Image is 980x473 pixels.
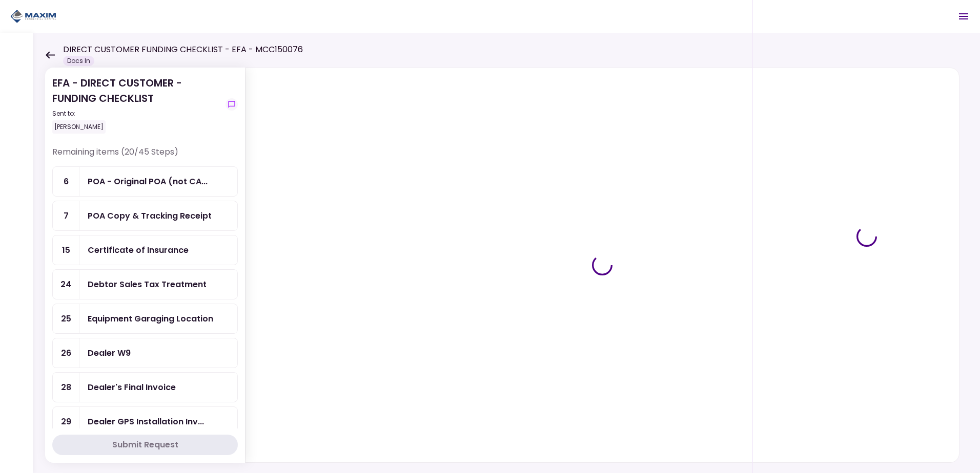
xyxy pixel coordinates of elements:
[52,146,238,166] div: Remaining items (20/45 Steps)
[88,381,176,394] div: Dealer's Final Invoice
[88,209,212,222] div: POA Copy & Tracking Receipt
[10,9,56,24] img: Partner icon
[52,338,238,368] a: 26Dealer W9
[63,56,94,66] div: Docs In
[53,304,79,333] div: 25
[53,373,79,402] div: 28
[52,235,238,265] a: 15Certificate of Insurance
[112,439,178,451] div: Submit Request
[52,304,238,334] a: 25Equipment Garaging Location
[88,312,213,325] div: Equipment Garaging Location
[226,98,238,111] button: show-messages
[52,269,238,299] a: 24Debtor Sales Tax Treatment
[53,270,79,299] div: 24
[52,75,221,134] div: EFA - DIRECT CUSTOMER - FUNDING CHECKLIST
[88,244,189,256] div: Certificate of Insurance
[52,435,238,455] button: Submit Request
[53,167,79,196] div: 6
[63,44,303,56] h1: DIRECT CUSTOMER FUNDING CHECKLIST - EFA - MCC150076
[88,175,208,188] div: POA - Original POA (not CA or GA) (Received in house)
[52,406,238,437] a: 29Dealer GPS Installation Invoice
[52,201,238,231] a: 7POA Copy & Tracking Receipt
[53,235,79,265] div: 15
[53,338,79,368] div: 26
[88,278,207,291] div: Debtor Sales Tax Treatment
[52,372,238,402] a: 28Dealer's Final Invoice
[52,120,106,134] div: [PERSON_NAME]
[53,407,79,436] div: 29
[53,201,79,230] div: 7
[88,347,131,359] div: Dealer W9
[52,166,238,197] a: 6POA - Original POA (not CA or GA) (Received in house)
[52,109,221,118] div: Sent to:
[88,415,204,428] div: Dealer GPS Installation Invoice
